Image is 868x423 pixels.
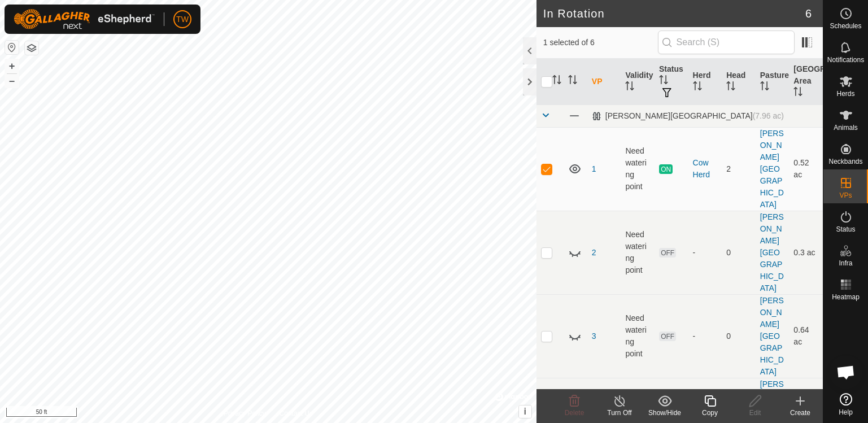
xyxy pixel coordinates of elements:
td: 0 [722,211,756,294]
td: Need watering point [621,211,655,294]
p-sorticon: Activate to sort [625,83,634,92]
span: OFF [659,332,676,341]
a: 3 [592,332,596,341]
td: 0.3 ac [789,211,823,294]
span: (7.96 ac) [753,111,784,120]
td: 0 [722,294,756,378]
a: 1 [592,164,596,173]
td: 2 [722,127,756,211]
span: Herds [836,90,854,97]
p-sorticon: Activate to sort [568,77,577,86]
span: Delete [565,409,585,417]
div: Open chat [829,355,863,389]
div: Copy [687,408,732,418]
span: Infra [839,260,852,267]
div: [PERSON_NAME][GEOGRAPHIC_DATA] [592,111,784,121]
div: Create [778,408,823,418]
button: – [5,74,19,88]
th: Herd [688,59,722,105]
div: - [693,247,718,259]
a: Contact Us [280,408,313,418]
p-sorticon: Activate to sort [693,83,702,92]
th: [GEOGRAPHIC_DATA] Area [789,59,823,105]
td: 0.64 ac [789,294,823,378]
a: Privacy Policy [224,408,266,418]
p-sorticon: Activate to sort [552,77,561,86]
span: Help [839,409,853,416]
span: i [524,407,526,416]
td: Need watering point [621,294,655,378]
span: Schedules [830,23,861,29]
span: Notifications [827,56,864,63]
input: Search (S) [658,30,795,54]
div: Show/Hide [642,408,687,418]
a: [PERSON_NAME][GEOGRAPHIC_DATA] [760,212,784,293]
td: 0.52 ac [789,127,823,211]
th: Status [655,59,688,105]
span: Animals [834,124,858,131]
div: Turn Off [597,408,642,418]
span: Heatmap [832,294,860,300]
button: i [519,405,531,418]
a: 2 [592,248,596,257]
button: Map Layers [25,41,38,55]
img: Gallagher Logo [14,9,155,29]
button: + [5,59,19,73]
div: Cow Herd [693,157,718,181]
span: Status [836,226,855,233]
button: Reset Map [5,41,19,54]
td: Need watering point [621,127,655,211]
th: Validity [621,59,655,105]
a: [PERSON_NAME][GEOGRAPHIC_DATA] [760,296,784,376]
th: Head [722,59,756,105]
span: 6 [805,5,812,22]
p-sorticon: Activate to sort [659,77,668,86]
a: [PERSON_NAME][GEOGRAPHIC_DATA] [760,129,784,209]
span: TW [176,14,189,25]
th: Pasture [756,59,790,105]
span: ON [659,164,673,174]
th: VP [587,59,621,105]
span: VPs [839,192,852,199]
p-sorticon: Activate to sort [726,83,735,92]
div: Edit [732,408,778,418]
span: 1 selected of 6 [543,37,658,49]
h2: In Rotation [543,7,805,20]
p-sorticon: Activate to sort [760,83,769,92]
div: - [693,330,718,342]
p-sorticon: Activate to sort [793,89,802,98]
span: OFF [659,248,676,258]
a: Help [823,389,868,420]
span: Neckbands [828,158,862,165]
